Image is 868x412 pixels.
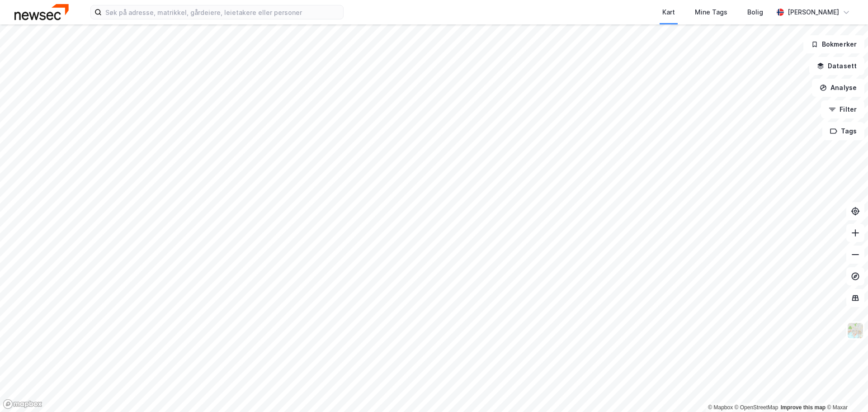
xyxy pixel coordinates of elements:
div: [PERSON_NAME] [788,7,839,18]
button: Bokmerker [803,35,864,53]
a: Mapbox [708,404,733,411]
button: Analyse [812,79,864,97]
a: OpenStreetMap [735,404,778,411]
img: Z [847,322,864,339]
iframe: Chat Widget [823,369,868,412]
img: newsec-logo.f6e21ccffca1b3a03d2d.png [14,4,69,20]
div: Mine Tags [695,7,727,18]
div: Bolig [747,7,763,18]
a: Mapbox homepage [3,399,42,409]
button: Filter [821,100,864,118]
button: Tags [822,122,864,140]
a: Improve this map [781,404,826,411]
input: Søk på adresse, matrikkel, gårdeiere, leietakere eller personer [102,5,343,19]
button: Datasett [809,57,864,75]
div: Kart [662,7,675,18]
